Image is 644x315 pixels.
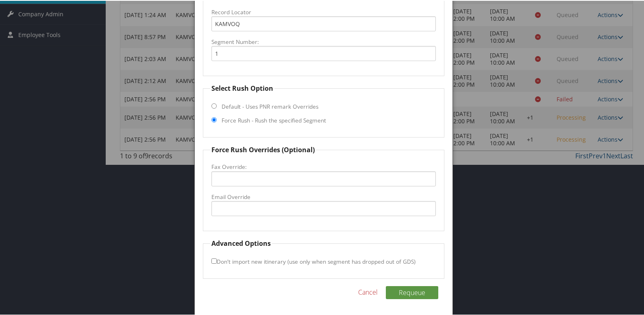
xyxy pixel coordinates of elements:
label: Segment Number: [211,37,436,45]
legend: Force Rush Overrides (Optional) [210,144,316,154]
legend: Advanced Options [210,238,272,247]
input: Don't import new itinerary (use only when segment has dropped out of GDS) [211,258,217,263]
button: Requeue [386,285,438,298]
label: Don't import new itinerary (use only when segment has dropped out of GDS) [211,253,416,268]
label: Force Rush - Rush the specified Segment [222,116,326,124]
label: Record Locator [211,7,436,15]
label: Default - Uses PNR remark Overrides [222,102,318,110]
legend: Select Rush Option [210,83,274,92]
label: Email Override [211,192,436,200]
label: Fax Override: [211,162,436,170]
a: Cancel [358,287,378,296]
